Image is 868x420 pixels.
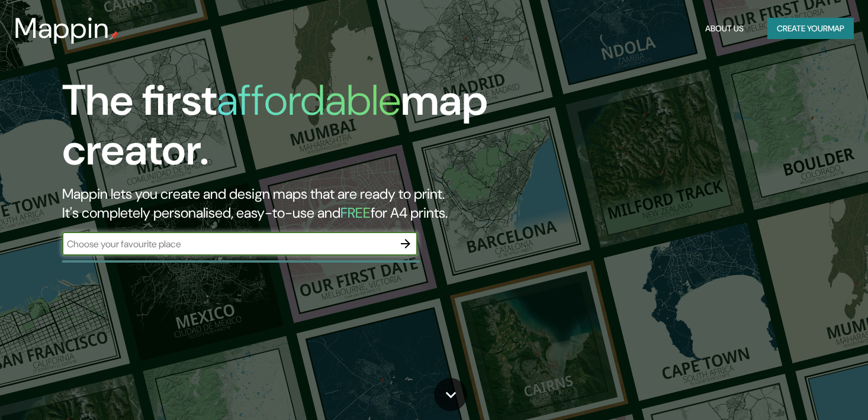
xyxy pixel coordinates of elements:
[62,76,496,185] h1: The first map creator.
[110,31,119,40] img: mappin-pin
[767,18,854,40] button: Create yourmap
[763,374,855,407] iframe: Help widget launcher
[14,12,110,45] h3: Mappin
[777,21,844,36] font: Create your map
[705,21,744,36] font: About Us
[700,18,748,40] button: About Us
[340,203,371,222] h5: FREE
[62,185,496,222] h2: Mappin lets you create and design maps that are ready to print. It's completely personalised, eas...
[217,73,401,128] h1: affordable
[62,237,394,251] input: Choose your favourite place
